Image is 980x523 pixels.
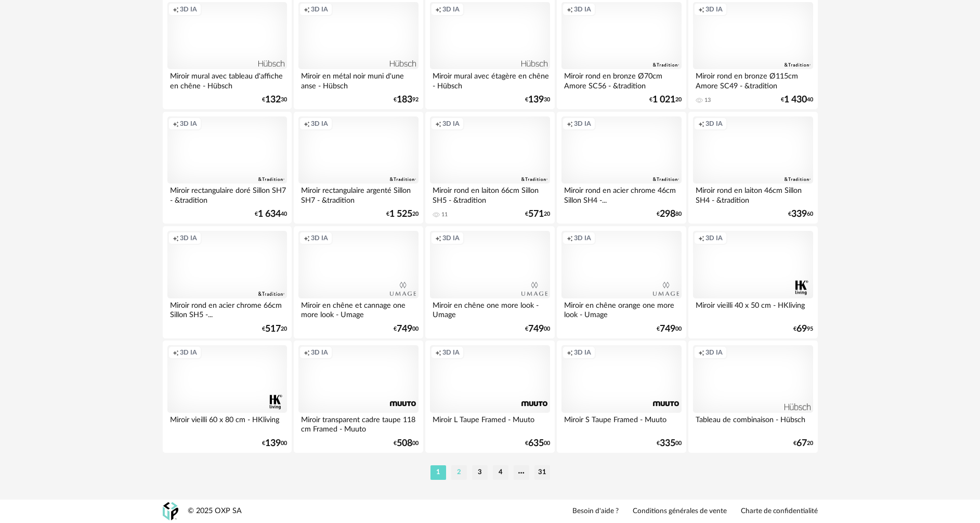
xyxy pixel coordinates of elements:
span: 183 [397,96,412,103]
div: Miroir rectangulaire doré Sillon SH7 - &tradition [167,184,287,204]
div: € 20 [649,96,682,103]
div: Miroir rectangulaire argenté Sillon SH7 - &tradition [298,184,418,204]
span: 3D IA [705,120,723,128]
div: Miroir vieilli 40 x 50 cm - HKliving [693,298,813,319]
a: Besoin d'aide ? [572,507,619,516]
span: 3D IA [442,348,460,357]
div: Miroir L Taupe Framed - Muuto [430,413,550,434]
span: 749 [528,325,544,333]
span: 3D IA [311,120,328,128]
span: Creation icon [698,5,704,14]
div: © 2025 OXP SA [188,506,242,516]
span: 517 [265,325,281,333]
span: 69 [796,325,807,333]
span: 3D IA [442,234,460,242]
div: Miroir en chêne one more look - Umage [430,298,550,319]
div: Miroir S Taupe Framed - Muuto [561,413,681,434]
li: 2 [451,465,467,480]
span: 298 [660,211,675,218]
a: Creation icon 3D IA Miroir rond en laiton 46cm Sillon SH4 - &tradition €33960 [688,112,817,224]
div: € 00 [262,440,287,447]
span: Creation icon [304,5,310,14]
span: Creation icon [435,5,441,14]
span: Creation icon [304,348,310,357]
span: Creation icon [173,234,179,242]
span: 132 [265,96,281,103]
span: 3D IA [574,234,591,242]
a: Creation icon 3D IA Miroir en chêne one more look - Umage €74900 [425,226,554,338]
div: € 00 [394,440,419,447]
span: 635 [528,440,544,447]
a: Creation icon 3D IA Miroir rond en acier chrome 66cm Sillon SH5 -... €51720 [163,226,292,338]
span: 1 430 [784,96,807,103]
div: Miroir en métal noir muni d'une anse - Hübsch [298,69,418,90]
a: Creation icon 3D IA Miroir en chêne orange one more look - Umage €74900 [557,226,686,338]
span: 3D IA [311,234,328,242]
span: 3D IA [180,234,197,242]
span: Creation icon [698,234,704,242]
div: Miroir mural avec tableau d'affiche en chêne - Hübsch [167,69,287,90]
a: Conditions générales de vente [633,507,727,516]
span: Creation icon [435,348,441,357]
span: Creation icon [304,120,310,128]
div: Miroir rond en laiton 46cm Sillon SH4 - &tradition [693,184,813,204]
span: 3D IA [442,5,460,14]
div: Miroir rond en bronze Ø115cm Amore SC49 - &tradition [693,69,813,90]
a: Creation icon 3D IA Miroir en chêne et cannage one more look - Umage €74900 [294,226,423,338]
span: Creation icon [567,234,573,242]
div: € 00 [525,440,550,447]
span: 3D IA [180,5,197,14]
a: Creation icon 3D IA Miroir rectangulaire doré Sillon SH7 - &tradition €1 63440 [163,112,292,224]
div: Miroir rond en laiton 66cm Sillon SH5 - &tradition [430,184,550,204]
span: Creation icon [173,348,179,357]
a: Creation icon 3D IA Miroir rond en laiton 66cm Sillon SH5 - &tradition 11 €57120 [425,112,554,224]
img: OXP [163,502,178,520]
div: € 00 [394,325,419,333]
span: 3D IA [442,120,460,128]
span: 3D IA [574,120,591,128]
span: 335 [660,440,675,447]
span: 3D IA [311,348,328,357]
a: Charte de confidentialité [741,507,818,516]
span: 67 [796,440,807,447]
div: € 00 [525,325,550,333]
a: Creation icon 3D IA Tableau de combinaison - Hübsch €6720 [688,341,817,453]
div: Miroir vieilli 60 x 80 cm - HKliving [167,413,287,434]
a: Creation icon 3D IA Miroir S Taupe Framed - Muuto €33500 [557,341,686,453]
a: Creation icon 3D IA Miroir L Taupe Framed - Muuto €63500 [425,341,554,453]
div: 11 [441,211,448,218]
a: Creation icon 3D IA Miroir vieilli 60 x 80 cm - HKliving €13900 [163,341,292,453]
span: 339 [791,211,807,218]
div: Miroir rond en bronze Ø70cm Amore SC56 - &tradition [561,69,681,90]
li: 31 [534,465,550,480]
a: Creation icon 3D IA Miroir rectangulaire argenté Sillon SH7 - &tradition €1 52520 [294,112,423,224]
span: Creation icon [173,120,179,128]
li: 1 [430,465,446,480]
span: 3D IA [574,5,591,14]
li: 4 [493,465,508,480]
span: 508 [397,440,412,447]
div: € 00 [657,325,682,333]
div: € 00 [657,440,682,447]
span: 749 [397,325,412,333]
span: 1 525 [389,211,412,218]
div: € 20 [793,440,813,447]
span: 749 [660,325,675,333]
span: 139 [528,96,544,103]
span: 3D IA [180,348,197,357]
span: Creation icon [698,120,704,128]
div: Miroir en chêne orange one more look - Umage [561,298,681,319]
span: 3D IA [705,234,723,242]
span: 3D IA [705,348,723,357]
div: € 20 [386,211,419,218]
span: Creation icon [698,348,704,357]
span: Creation icon [304,234,310,242]
span: Creation icon [567,5,573,14]
div: € 40 [255,211,287,218]
span: Creation icon [567,120,573,128]
a: Creation icon 3D IA Miroir vieilli 40 x 50 cm - HKliving €6995 [688,226,817,338]
span: 139 [265,440,281,447]
div: Miroir rond en acier chrome 46cm Sillon SH4 -... [561,184,681,204]
span: Creation icon [567,348,573,357]
span: 3D IA [180,120,197,128]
